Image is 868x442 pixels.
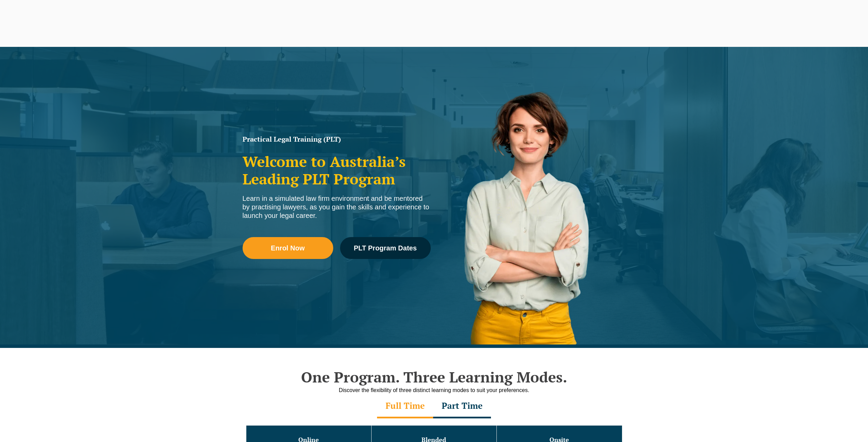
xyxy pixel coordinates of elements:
[340,237,431,259] a: PLT Program Dates
[702,17,763,47] a: Medicare Billing Course
[750,5,775,10] span: 1300 039 031
[15,8,91,40] a: [PERSON_NAME] Centre for Law
[635,3,676,11] a: Book CPD Programs
[377,394,433,418] div: Full Time
[271,245,305,251] span: Enrol Now
[826,17,853,47] a: Contact
[468,17,528,47] a: Practical Legal Training
[243,237,333,259] a: Enrol Now
[243,194,431,220] div: Learn in a simulated law firm environment and be mentored by practising lawyers, as you gain the ...
[243,136,431,143] h1: Practical Legal Training (PLT)
[642,17,702,47] a: Traineeship Workshops
[748,3,777,11] a: 1300 039 031
[433,394,491,418] div: Part Time
[569,17,642,47] a: Practice Management Course
[239,386,629,394] div: Discover the flexibility of three distinct learning modes to suit your preferences.
[527,17,569,47] a: CPD Programs
[686,3,735,11] a: Pre-Recorded Webcasts
[796,17,826,47] a: About Us
[588,3,628,11] a: PLT Learning Portal
[239,368,629,386] h2: One Program. Three Learning Modes.
[354,245,417,251] span: PLT Program Dates
[763,17,796,47] a: Venue Hire
[243,153,431,187] h2: Welcome to Australia’s Leading PLT Program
